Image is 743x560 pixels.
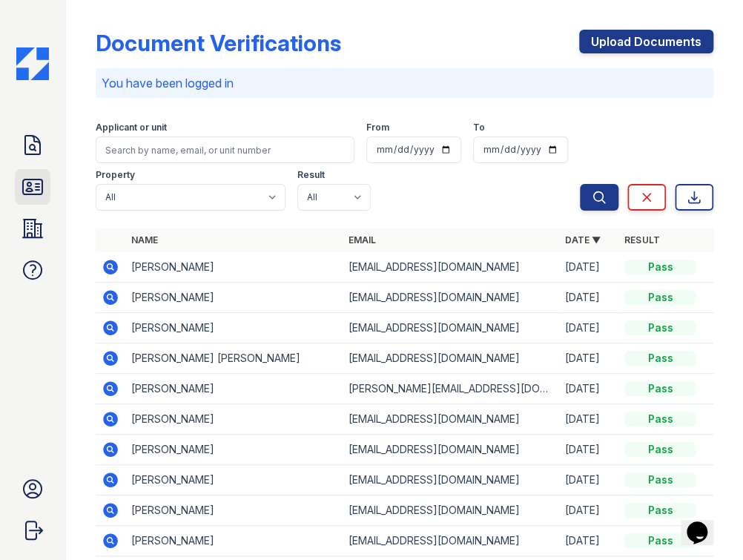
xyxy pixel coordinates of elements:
[125,283,343,313] td: [PERSON_NAME]
[624,320,696,335] div: Pass
[125,435,343,465] td: [PERSON_NAME]
[342,283,559,313] td: [EMAIL_ADDRESS][DOMAIN_NAME]
[125,343,343,374] td: [PERSON_NAME] [PERSON_NAME]
[125,374,343,404] td: [PERSON_NAME]
[559,252,618,283] td: [DATE]
[624,442,696,457] div: Pass
[681,501,728,545] iframe: chat widget
[96,169,135,181] label: Property
[559,495,618,526] td: [DATE]
[342,313,559,343] td: [EMAIL_ADDRESS][DOMAIN_NAME]
[342,374,559,404] td: [PERSON_NAME][EMAIL_ADDRESS][DOMAIN_NAME]
[624,290,696,305] div: Pass
[624,533,696,548] div: Pass
[366,122,389,134] label: From
[559,435,618,465] td: [DATE]
[559,526,618,556] td: [DATE]
[473,122,485,134] label: To
[16,47,49,80] img: CE_Icon_Blue-c292c112584629df590d857e76928e9f676e5b41ef8f769ba2f05ee15b207248.png
[342,465,559,495] td: [EMAIL_ADDRESS][DOMAIN_NAME]
[297,169,325,181] label: Result
[125,465,343,495] td: [PERSON_NAME]
[624,381,696,396] div: Pass
[559,283,618,313] td: [DATE]
[102,74,707,92] p: You have been logged in
[579,30,713,53] a: Upload Documents
[624,351,696,366] div: Pass
[559,465,618,495] td: [DATE]
[131,234,158,246] a: Name
[125,404,343,435] td: [PERSON_NAME]
[559,343,618,374] td: [DATE]
[125,252,343,283] td: [PERSON_NAME]
[125,313,343,343] td: [PERSON_NAME]
[624,503,696,518] div: Pass
[342,526,559,556] td: [EMAIL_ADDRESS][DOMAIN_NAME]
[348,234,375,246] a: Email
[559,404,618,435] td: [DATE]
[559,313,618,343] td: [DATE]
[125,526,343,556] td: [PERSON_NAME]
[624,412,696,426] div: Pass
[125,495,343,526] td: [PERSON_NAME]
[624,260,696,274] div: Pass
[342,495,559,526] td: [EMAIL_ADDRESS][DOMAIN_NAME]
[96,136,354,163] input: Search by name, email, or unit number
[342,435,559,465] td: [EMAIL_ADDRESS][DOMAIN_NAME]
[96,30,341,56] div: Document Verifications
[342,252,559,283] td: [EMAIL_ADDRESS][DOMAIN_NAME]
[624,234,659,246] a: Result
[559,374,618,404] td: [DATE]
[342,404,559,435] td: [EMAIL_ADDRESS][DOMAIN_NAME]
[624,472,696,487] div: Pass
[565,234,601,246] a: Date ▼
[96,122,167,134] label: Applicant or unit
[342,343,559,374] td: [EMAIL_ADDRESS][DOMAIN_NAME]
